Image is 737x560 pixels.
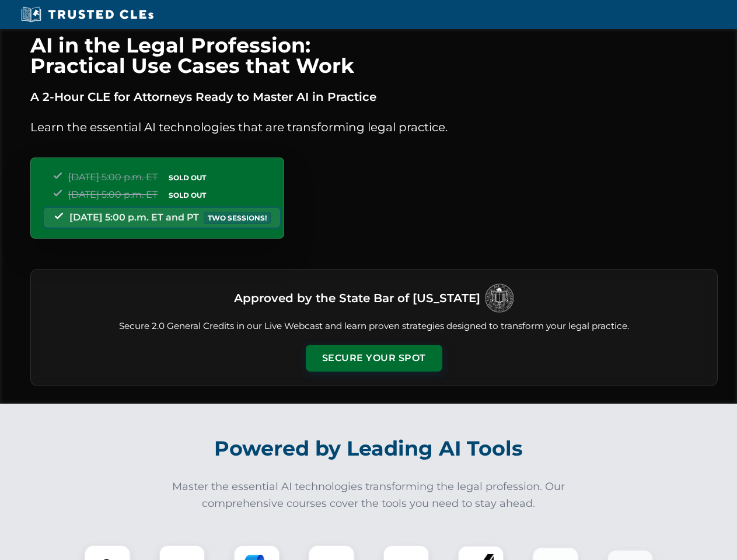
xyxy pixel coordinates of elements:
img: Trusted CLEs [18,6,157,23]
p: Learn the essential AI technologies that are transforming legal practice. [30,118,718,136]
span: [DATE] 5:00 p.m. ET [68,189,158,200]
span: SOLD OUT [165,189,210,201]
img: Logo [485,283,514,313]
h3: Approved by the State Bar of [US_STATE] [234,288,480,309]
span: SOLD OUT [165,171,210,184]
h1: AI in the Legal Profession: Practical Use Cases that Work [30,35,718,76]
button: Secure Your Spot [306,345,442,372]
p: Master the essential AI technologies transforming the legal profession. Our comprehensive courses... [165,478,573,512]
h2: Powered by Leading AI Tools [46,428,692,469]
p: A 2-Hour CLE for Attorneys Ready to Master AI in Practice [30,87,718,106]
span: [DATE] 5:00 p.m. ET [68,171,158,183]
p: Secure 2.0 General Credits in our Live Webcast and learn proven strategies designed to transform ... [45,320,703,333]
